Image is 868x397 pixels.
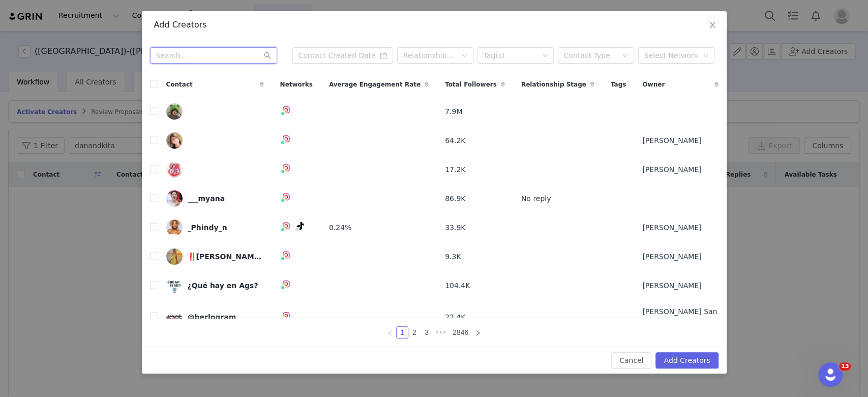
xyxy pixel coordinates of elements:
img: instagram.svg [282,222,290,230]
div: @berlogram [188,313,236,321]
img: instagram.svg [282,280,290,288]
li: Next 3 Pages [433,326,449,338]
span: Contact [166,80,193,89]
span: No reply [521,193,551,204]
i: icon: down [542,52,548,60]
li: Next Page [472,326,484,338]
span: Tags [611,80,626,89]
a: ___myana [166,190,264,207]
i: icon: down [461,52,467,60]
img: 1d99ccfd-0f73-482b-a8fa-cd920d956728--s.jpg [166,309,183,325]
img: 5f1a5b83-f166-4d73-b0c4-5d4df9ef02b7.jpg [166,277,183,294]
i: icon: right [475,330,481,336]
span: Owner [642,80,665,89]
button: Close [698,11,727,40]
span: 13 [839,362,851,371]
span: 33.9K [445,222,465,233]
li: 2846 [449,326,472,338]
span: 86.9K [445,193,465,204]
a: 2 [409,327,420,338]
img: d051d243-e56f-42c5-91b1-77514c61f73a--s.jpg [166,132,183,149]
span: [PERSON_NAME] [642,135,701,146]
div: _Phindy_n [188,223,227,232]
img: instagram.svg [282,164,290,172]
a: @berlogram [166,309,264,325]
span: [PERSON_NAME] [642,280,701,291]
span: Relationship Stage [521,80,586,89]
span: Average Engagement Rate [329,80,421,89]
div: Add Creators [154,19,714,31]
img: 8762b915-42bb-475c-86a8-c975fedc2647.jpg [166,190,183,207]
img: fe08500a-8e1c-4e3b-9fdb-b51665011261.jpg [166,161,183,178]
a: 1 [397,327,408,338]
button: Add Creators [655,352,718,368]
span: 22.4K [445,312,465,323]
span: [PERSON_NAME] San [PERSON_NAME] [642,306,718,328]
span: 9.3K [445,251,461,262]
li: 3 [421,326,433,338]
a: 3 [421,327,432,338]
input: Contact Created Date [292,47,393,64]
span: Total Followers [445,80,497,89]
li: Previous Page [384,326,396,338]
span: Networks [280,80,313,89]
img: fd0017f7-4eda-45ac-9ee0-4cc78ccd8ee0.jpg [166,219,183,236]
div: ¿Qué hay en Ags? [188,281,258,290]
img: 66e2ef80-9d39-46fc-8e23-9f4752e67aab.jpg [166,248,183,265]
i: icon: down [703,52,709,60]
a: ¿Qué hay en Ags? [166,277,264,294]
iframe: Intercom live chat [818,362,843,387]
i: icon: close [708,21,716,29]
span: [PERSON_NAME] [642,222,701,233]
button: Cancel [611,352,651,368]
span: [PERSON_NAME] [642,164,701,175]
div: Select Network [644,50,699,61]
li: 2 [408,326,421,338]
span: 0.24% [329,222,351,233]
a: 2846 [450,327,471,338]
i: icon: search [264,52,271,59]
img: instagram.svg [282,106,290,114]
img: instagram.svg [282,193,290,201]
span: 64.2K [445,135,465,146]
a: _Phindy_n [166,219,264,236]
span: ••• [433,326,449,338]
img: instagram.svg [282,135,290,143]
div: ___myana [188,194,225,203]
div: Contact Type [564,50,617,61]
li: 1 [396,326,408,338]
a: ‼️[PERSON_NAME]’s Must Dos‼️ [166,248,264,265]
i: icon: left [387,330,393,336]
i: icon: down [622,52,628,60]
i: icon: calendar [380,52,387,59]
input: Search... [150,47,277,64]
img: 84cd624a-42ee-4a23-999a-a0831516c7ce.jpg [166,103,183,120]
span: 104.4K [445,280,470,291]
span: 17.2K [445,164,465,175]
div: ‼️[PERSON_NAME]’s Must Dos‼️ [188,252,264,261]
span: 7.9M [445,106,462,117]
div: Tag(s) [484,50,538,61]
img: instagram.svg [282,251,290,259]
span: [PERSON_NAME] [642,251,701,262]
div: Relationship Stage [403,50,456,61]
img: instagram.svg [282,311,290,320]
